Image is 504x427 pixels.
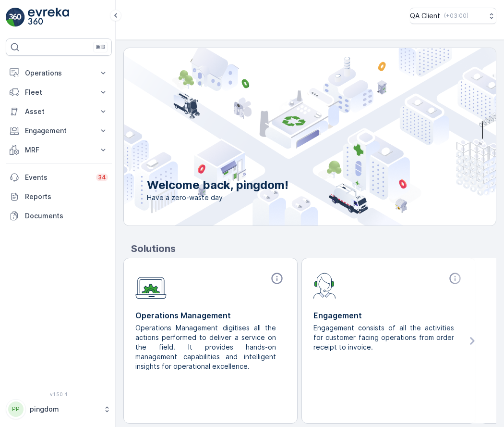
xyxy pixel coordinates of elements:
button: PPpingdom [6,399,112,419]
p: Documents [25,211,108,221]
button: QA Client(+03:00) [410,8,496,24]
p: QA Client [410,11,440,21]
p: Asset [25,107,93,116]
p: Fleet [25,88,93,97]
p: Events [25,173,90,182]
p: ⌘B [96,43,105,51]
a: Events34 [6,168,112,187]
p: Engagement [25,126,93,136]
button: Engagement [6,121,112,140]
button: Fleet [6,83,112,102]
p: Operations Management [135,310,286,321]
p: MRF [25,145,93,155]
img: module-icon [313,272,336,299]
p: Welcome back, pingdom! [147,177,288,193]
img: module-icon [135,272,167,299]
img: logo [6,8,25,27]
p: ( +03:00 ) [444,12,468,20]
a: Reports [6,187,112,206]
button: MRF [6,140,112,160]
p: Engagement consists of all the activities for customer facing operations from order receipt to in... [313,323,456,352]
span: v 1.50.4 [6,391,112,397]
p: 34 [98,174,106,181]
span: Have a zero-waste day [147,193,288,202]
a: Documents [6,206,112,226]
p: Operations Management digitises all the actions performed to deliver a service on the field. It p... [135,323,278,371]
button: Asset [6,102,112,121]
p: Reports [25,192,108,201]
p: Engagement [313,310,464,321]
div: PP [8,402,24,417]
img: city illustration [81,48,496,226]
button: Operations [6,63,112,83]
img: logo_light-DOdMpM7g.png [28,8,69,27]
p: pingdom [30,404,98,414]
p: Solutions [131,241,496,256]
p: Operations [25,68,93,78]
